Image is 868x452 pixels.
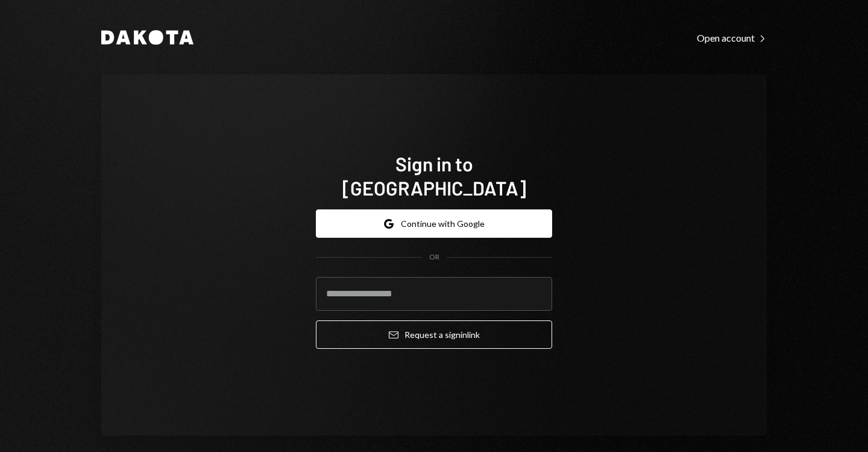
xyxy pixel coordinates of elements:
div: Open account [697,32,767,44]
h1: Sign in to [GEOGRAPHIC_DATA] [316,151,552,200]
a: Open account [697,31,767,44]
div: OR [429,252,439,263]
button: Continue with Google [316,209,552,238]
button: Request a signinlink [316,320,552,349]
